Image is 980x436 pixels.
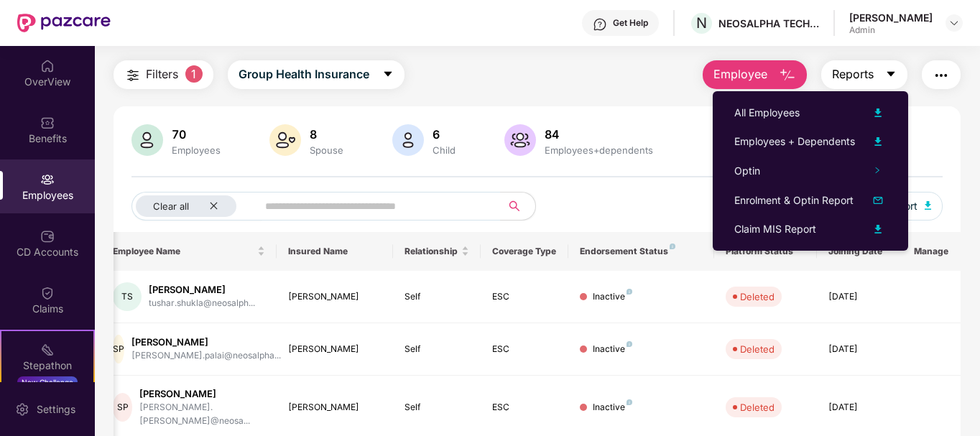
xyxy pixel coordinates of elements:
img: svg+xml;base64,PHN2ZyBpZD0iQ2xhaW0iIHhtbG5zPSJodHRwOi8vd3d3LnczLm9yZy8yMDAwL3N2ZyIgd2lkdGg9IjIwIi... [40,286,55,300]
div: NEOSALPHA TECHNOLOGIES [GEOGRAPHIC_DATA] [718,17,819,30]
span: N [696,14,707,32]
div: Admin [849,24,933,36]
div: Settings [32,402,80,417]
div: Endorsement Status [580,246,703,257]
div: [PERSON_NAME] [288,401,382,414]
div: 8 [307,127,346,142]
div: Inactive [593,401,632,414]
img: svg+xml;base64,PHN2ZyBpZD0iU2V0dGluZy0yMHgyMCIgeG1sbnM9Imh0dHA6Ly93d3cudzMub3JnLzIwMDAvc3ZnIiB3aW... [15,402,29,417]
img: svg+xml;base64,PHN2ZyB4bWxucz0iaHR0cDovL3d3dy53My5vcmcvMjAwMC9zdmciIHhtbG5zOnhsaW5rPSJodHRwOi8vd3... [869,221,887,238]
span: Reports [832,65,874,83]
img: svg+xml;base64,PHN2ZyB4bWxucz0iaHR0cDovL3d3dy53My5vcmcvMjAwMC9zdmciIHhtbG5zOnhsaW5rPSJodHRwOi8vd3... [869,104,887,121]
div: Deleted [740,342,775,356]
div: Self [405,343,469,356]
div: Claim MIS Report [734,221,816,237]
img: svg+xml;base64,PHN2ZyB4bWxucz0iaHR0cDovL3d3dy53My5vcmcvMjAwMC9zdmciIHhtbG5zOnhsaW5rPSJodHRwOi8vd3... [131,124,163,156]
img: svg+xml;base64,PHN2ZyB4bWxucz0iaHR0cDovL3d3dy53My5vcmcvMjAwMC9zdmciIHdpZHRoPSI4IiBoZWlnaHQ9IjgiIH... [627,289,632,294]
img: svg+xml;base64,PHN2ZyB4bWxucz0iaHR0cDovL3d3dy53My5vcmcvMjAwMC9zdmciIHhtbG5zOnhsaW5rPSJodHRwOi8vd3... [392,124,424,156]
img: svg+xml;base64,PHN2ZyB4bWxucz0iaHR0cDovL3d3dy53My5vcmcvMjAwMC9zdmciIHdpZHRoPSI4IiBoZWlnaHQ9IjgiIH... [627,399,632,405]
img: svg+xml;base64,PHN2ZyB4bWxucz0iaHR0cDovL3d3dy53My5vcmcvMjAwMC9zdmciIHdpZHRoPSIyNCIgaGVpZ2h0PSIyNC... [124,67,142,84]
th: Insured Name [277,232,394,271]
div: [PERSON_NAME] [849,11,933,24]
div: Spouse [307,144,346,156]
img: svg+xml;base64,PHN2ZyB4bWxucz0iaHR0cDovL3d3dy53My5vcmcvMjAwMC9zdmciIHdpZHRoPSI4IiBoZWlnaHQ9IjgiIH... [627,341,632,347]
span: close [209,201,218,210]
button: Clear allclose [131,192,262,221]
th: Relationship [393,232,481,271]
div: 70 [169,127,223,142]
button: Filters1 [114,60,213,89]
div: Deleted [740,400,775,414]
div: Employees [169,144,223,156]
div: Inactive [593,343,632,356]
div: 6 [430,127,458,142]
img: svg+xml;base64,PHN2ZyB4bWxucz0iaHR0cDovL3d3dy53My5vcmcvMjAwMC9zdmciIHhtbG5zOnhsaW5rPSJodHRwOi8vd3... [869,133,887,150]
div: Deleted [740,289,775,304]
span: caret-down [382,68,394,81]
div: tushar.shukla@neosalph... [149,297,255,310]
span: Employee Name [113,246,254,257]
div: TS [113,282,142,311]
button: Group Health Insurancecaret-down [228,60,405,89]
span: Optin [734,164,760,177]
img: svg+xml;base64,PHN2ZyBpZD0iRW1wbG95ZWVzIiB4bWxucz0iaHR0cDovL3d3dy53My5vcmcvMjAwMC9zdmciIHdpZHRoPS... [40,172,55,187]
button: Reportscaret-down [821,60,907,89]
img: svg+xml;base64,PHN2ZyB4bWxucz0iaHR0cDovL3d3dy53My5vcmcvMjAwMC9zdmciIHhtbG5zOnhsaW5rPSJodHRwOi8vd3... [504,124,536,156]
div: Enrolment & Optin Report [734,193,854,208]
span: caret-down [885,68,897,81]
img: New Pazcare Logo [17,14,111,32]
button: Employee [703,60,807,89]
div: [PERSON_NAME] [288,290,382,304]
div: [PERSON_NAME] [149,283,255,297]
div: [PERSON_NAME].palai@neosalpha... [131,349,281,363]
th: Coverage Type [481,232,568,271]
img: svg+xml;base64,PHN2ZyBpZD0iSG9tZSIgeG1sbnM9Imh0dHA6Ly93d3cudzMub3JnLzIwMDAvc3ZnIiB3aWR0aD0iMjAiIG... [40,59,55,73]
div: SP [113,335,124,363]
img: svg+xml;base64,PHN2ZyBpZD0iQ0RfQWNjb3VudHMiIGRhdGEtbmFtZT0iQ0QgQWNjb3VudHMiIHhtbG5zPSJodHRwOi8vd3... [40,229,55,243]
img: svg+xml;base64,PHN2ZyB4bWxucz0iaHR0cDovL3d3dy53My5vcmcvMjAwMC9zdmciIHdpZHRoPSIyMSIgaGVpZ2h0PSIyMC... [40,343,55,357]
th: Manage [902,232,961,271]
span: Clear all [153,200,189,212]
span: 1 [185,65,203,83]
div: 84 [542,127,656,142]
div: Get Help [613,17,648,29]
img: svg+xml;base64,PHN2ZyB4bWxucz0iaHR0cDovL3d3dy53My5vcmcvMjAwMC9zdmciIHhtbG5zOnhsaW5rPSJodHRwOi8vd3... [925,201,932,210]
th: Employee Name [101,232,277,271]
span: Employee [713,65,767,83]
div: [PERSON_NAME] [288,343,382,356]
div: [DATE] [828,343,893,356]
span: right [874,167,881,174]
button: search [500,192,536,221]
img: svg+xml;base64,PHN2ZyBpZD0iSGVscC0zMngzMiIgeG1sbnM9Imh0dHA6Ly93d3cudzMub3JnLzIwMDAvc3ZnIiB3aWR0aD... [593,17,607,32]
div: Inactive [593,290,632,304]
div: [PERSON_NAME].[PERSON_NAME]@neosa... [139,401,264,428]
div: ESC [492,343,557,356]
img: svg+xml;base64,PHN2ZyB4bWxucz0iaHR0cDovL3d3dy53My5vcmcvMjAwMC9zdmciIHdpZHRoPSI4IiBoZWlnaHQ9IjgiIH... [670,243,675,249]
span: Relationship [405,246,458,257]
img: svg+xml;base64,PHN2ZyB4bWxucz0iaHR0cDovL3d3dy53My5vcmcvMjAwMC9zdmciIHdpZHRoPSIyNCIgaGVpZ2h0PSIyNC... [933,67,950,84]
img: svg+xml;base64,PHN2ZyB4bWxucz0iaHR0cDovL3d3dy53My5vcmcvMjAwMC9zdmciIHhtbG5zOnhsaW5rPSJodHRwOi8vd3... [269,124,301,156]
img: svg+xml;base64,PHN2ZyB4bWxucz0iaHR0cDovL3d3dy53My5vcmcvMjAwMC9zdmciIHhtbG5zOnhsaW5rPSJodHRwOi8vd3... [869,192,887,209]
div: Self [405,401,469,414]
div: [DATE] [828,290,893,304]
div: Stepathon [1,358,93,373]
span: Group Health Insurance [239,65,369,83]
span: search [500,200,528,212]
div: [PERSON_NAME] [131,335,281,349]
div: ESC [492,401,557,414]
div: Self [405,290,469,304]
div: [PERSON_NAME] [139,387,264,401]
div: SP [113,393,132,422]
img: svg+xml;base64,PHN2ZyB4bWxucz0iaHR0cDovL3d3dy53My5vcmcvMjAwMC9zdmciIHhtbG5zOnhsaW5rPSJodHRwOi8vd3... [779,67,796,84]
span: Filters [146,65,178,83]
div: New Challenge [17,376,78,388]
div: All Employees [734,105,800,121]
div: Child [430,144,458,156]
div: Employees + Dependents [734,134,855,149]
div: Employees+dependents [542,144,656,156]
img: svg+xml;base64,PHN2ZyBpZD0iRHJvcGRvd24tMzJ4MzIiIHhtbG5zPSJodHRwOi8vd3d3LnczLm9yZy8yMDAwL3N2ZyIgd2... [948,17,960,29]
img: svg+xml;base64,PHN2ZyBpZD0iQmVuZWZpdHMiIHhtbG5zPSJodHRwOi8vd3d3LnczLm9yZy8yMDAwL3N2ZyIgd2lkdGg9Ij... [40,116,55,130]
div: [DATE] [828,401,893,414]
div: ESC [492,290,557,304]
